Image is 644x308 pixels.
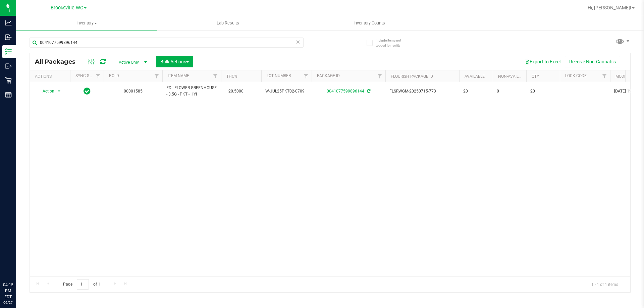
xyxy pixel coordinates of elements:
[265,88,308,95] span: W-JUL25PKT02-0709
[35,58,82,65] span: All Packages
[5,91,12,98] inline-svg: Reports
[226,74,237,79] a: THC%
[327,89,364,94] a: 0041077599896144
[16,16,157,30] a: Inventory
[391,74,433,79] a: Flourish Package ID
[156,56,193,67] button: Bulk Actions
[5,48,12,55] inline-svg: Inventory
[3,300,13,305] p: 09/27
[520,56,565,67] button: Export to Excel
[7,254,27,274] iframe: Resource center
[109,73,119,78] a: PO ID
[84,86,91,96] span: In Sync
[166,85,217,98] span: FD - FLOWER GREENHOUSE - 3.5G - PKT - HYI
[3,282,13,300] p: 04:15 PM EDT
[77,279,89,290] input: 1
[389,88,455,95] span: FLSRWGM-20250715-773
[366,89,370,94] span: Sync from Compliance System
[5,34,12,41] inline-svg: Inbound
[463,88,489,95] span: 20
[465,74,485,79] a: Available
[588,5,631,10] span: Hi, [PERSON_NAME]!
[16,20,157,26] span: Inventory
[157,16,299,30] a: Lab Results
[565,73,587,78] a: Lock Code
[75,73,101,78] a: Sync Status
[344,20,394,26] span: Inventory Counts
[5,77,12,84] inline-svg: Retail
[565,56,620,67] button: Receive Non-Cannabis
[532,74,539,79] a: Qty
[374,70,385,82] a: Filter
[93,70,104,82] a: Filter
[30,38,304,48] input: Search Package ID, Item Name, SKU, Lot or Part Number...
[376,38,409,48] span: Include items not tagged for facility
[296,38,300,46] span: Clear
[225,86,247,96] span: 20.5000
[267,73,291,78] a: Lot Number
[55,86,63,96] span: select
[530,88,556,95] span: 20
[301,70,312,82] a: Filter
[299,16,440,30] a: Inventory Counts
[168,73,189,78] a: Item Name
[599,70,610,82] a: Filter
[5,19,12,26] inline-svg: Analytics
[317,73,340,78] a: Package ID
[208,20,248,26] span: Lab Results
[160,59,189,64] span: Bulk Actions
[210,70,221,82] a: Filter
[586,279,624,289] span: 1 - 1 of 1 items
[498,74,528,79] a: Non-Available
[35,74,67,79] div: Actions
[497,88,522,95] span: 0
[57,279,106,290] span: Page of 1
[5,63,12,69] inline-svg: Outbound
[37,86,55,96] span: Action
[51,5,83,11] span: Brooksville WC
[124,89,143,94] a: 00001585
[151,70,162,82] a: Filter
